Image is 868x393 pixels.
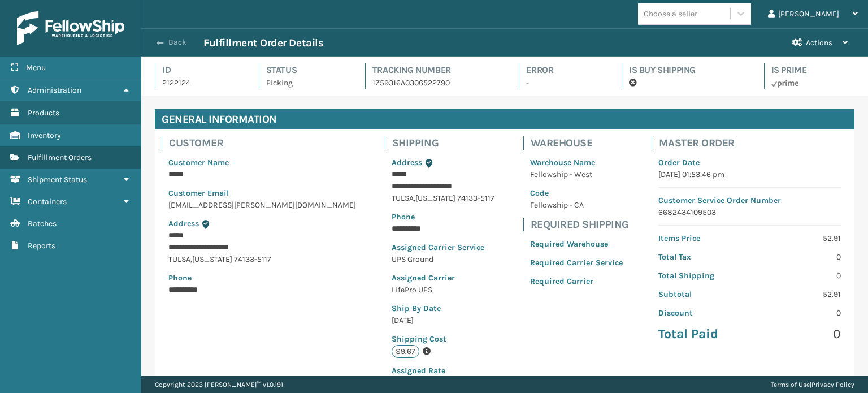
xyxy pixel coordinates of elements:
div: | [771,376,854,393]
h4: Tracking Number [372,63,499,77]
p: Code [530,187,623,199]
span: Administration [28,85,81,95]
p: - [526,77,601,89]
p: UPS Ground [392,253,494,265]
p: Discount [658,307,743,319]
h4: Error [526,63,601,77]
p: Picking [266,77,345,89]
p: Fellowship - CA [530,199,623,211]
p: Customer Service Order Number [658,195,841,206]
p: [DATE] 01:53:46 pm [658,169,841,180]
p: Subtotal [658,288,743,300]
span: Reports [28,241,55,251]
a: Privacy Policy [811,381,854,388]
h4: Is Buy Shipping [629,63,744,77]
p: Copyright 2023 [PERSON_NAME]™ v 1.0.191 [155,376,283,393]
span: Fulfillment Orders [28,153,92,162]
p: Shipping Cost [392,333,494,345]
h4: Is Prime [771,63,854,77]
button: Actions [782,29,858,57]
p: Assigned Carrier Service [392,241,494,253]
h4: Warehouse [531,136,630,150]
p: 1Z59316A0306522790 [372,77,499,89]
p: Required Warehouse [530,238,623,250]
span: , [190,254,192,264]
span: [US_STATE] [192,254,232,264]
p: [EMAIL_ADDRESS][PERSON_NAME][DOMAIN_NAME] [168,199,356,211]
p: 0 [756,270,841,282]
h4: General Information [155,109,854,129]
p: Total Paid [658,326,743,343]
span: [US_STATE] [415,193,455,203]
img: logo [17,11,124,45]
h4: Shipping [392,136,501,150]
span: Menu [26,63,46,72]
h3: Fulfillment Order Details [203,36,323,50]
p: 52.91 [756,232,841,244]
span: Actions [806,38,832,47]
h4: Master Order [659,136,848,150]
div: Choose a seller [644,8,697,20]
span: , [414,193,415,203]
p: Phone [168,272,356,284]
p: Required Carrier [530,275,623,287]
p: Total Tax [658,251,743,263]
p: Ship By Date [392,303,494,314]
h4: Status [266,63,345,77]
span: Address [168,219,199,228]
p: Total Shipping [658,270,743,282]
p: Assigned Carrier [392,272,494,284]
h4: Customer [169,136,363,150]
p: 0 [756,251,841,263]
p: $9.67 [392,345,419,358]
span: TULSA [392,193,414,203]
span: Batches [28,219,57,228]
p: 0 [756,326,841,343]
span: 74133-5117 [457,193,494,203]
p: 2122124 [162,77,238,89]
a: Terms of Use [771,381,810,388]
span: Products [28,108,59,118]
p: LifePro UPS [392,284,494,296]
p: 6682434109503 [658,206,841,218]
p: [DATE] [392,314,494,326]
span: Inventory [28,131,61,140]
span: TULSA [168,254,190,264]
h4: Id [162,63,238,77]
span: Address [392,158,422,167]
p: 52.91 [756,288,841,300]
p: Fellowship - West [530,169,623,180]
p: Assigned Rate [392,365,494,377]
p: Order Date [658,157,841,169]
h4: Required Shipping [531,218,630,231]
p: Customer Name [168,157,356,169]
p: Warehouse Name [530,157,623,169]
p: Phone [392,211,494,223]
span: 74133-5117 [234,254,271,264]
p: Customer Email [168,187,356,199]
p: Required Carrier Service [530,257,623,269]
button: Back [151,37,203,47]
span: Shipment Status [28,175,87,184]
p: 0 [756,307,841,319]
p: Items Price [658,232,743,244]
span: Containers [28,197,67,206]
